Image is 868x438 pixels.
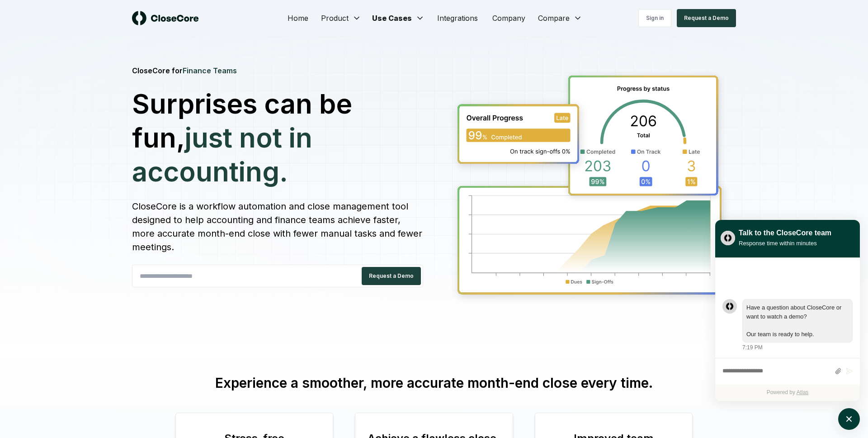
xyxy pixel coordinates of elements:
[362,267,421,285] button: Request a Demo
[132,200,423,254] p: CloseCore is a workflow automation and close management tool designed to help accounting and fina...
[742,299,853,343] div: atlas-message-bubble
[742,343,763,352] div: 7:19 PM
[485,9,533,27] a: Company
[722,299,853,352] div: atlas-message
[835,367,841,375] button: Attach files by clicking or dropping files here
[677,9,736,27] button: Request a Demo
[746,303,849,338] div: atlas-message-text
[838,408,860,430] button: atlas-launcher
[721,231,735,245] img: yblje5SQxOoZuw2TcITt_icon.png
[722,299,737,314] div: atlas-message-author-avatar
[739,238,831,248] div: Response time within minutes
[132,87,423,189] h1: Surprises can be fun,
[321,13,349,24] span: Product
[715,384,860,401] div: Powered by
[742,299,853,352] div: Saturday, August 9, 7:19 PM
[430,9,485,27] a: Integrations
[367,9,430,27] button: Use Cases
[280,9,316,27] a: Home
[715,220,860,401] div: atlas-window
[722,363,853,380] div: atlas-composer
[132,65,423,76] h4: CloseCore for
[538,13,570,24] span: Compare
[372,13,412,24] span: Use Cases
[739,228,831,238] div: Talk to the CloseCore team
[533,9,588,27] button: Compare
[450,71,731,304] img: Hero
[715,258,860,401] div: atlas-ticket
[183,66,237,75] span: Finance Teams
[132,11,199,25] img: logo
[638,9,671,27] a: Sign in
[175,375,693,391] h3: Experience a smoother, more accurate month-end close every time.
[132,121,312,188] span: just not in accounting.
[316,9,367,27] button: Product
[797,389,809,395] a: Atlas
